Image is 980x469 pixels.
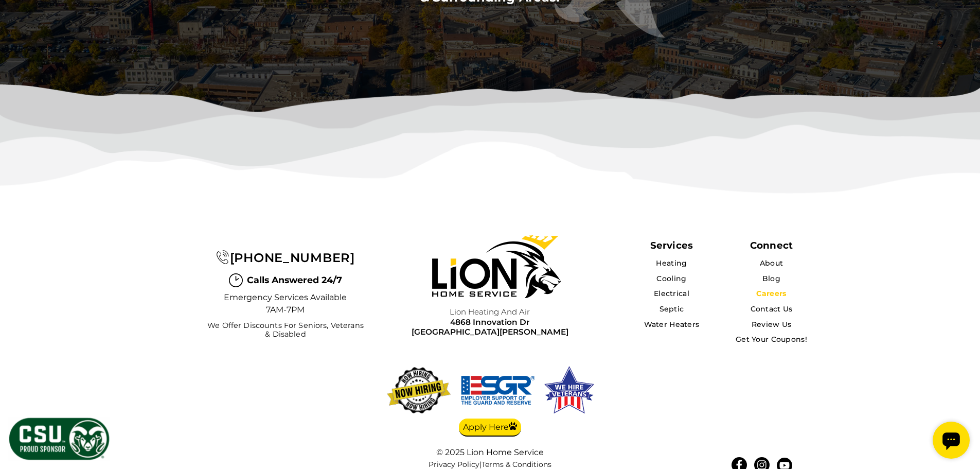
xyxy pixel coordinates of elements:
a: Heating [656,258,687,268]
a: 4868 Innovation Dr[GEOGRAPHIC_DATA][PERSON_NAME] [412,317,568,337]
img: We hire veterans [543,364,595,416]
div: Connect [750,239,793,251]
span: Services [650,239,693,251]
img: CSU Sponsor Badge [8,416,111,461]
a: Review Us [752,320,792,329]
span: 4868 Innovation Dr [412,317,568,327]
span: Lion Heating and Air [382,308,598,315]
a: Septic [660,304,684,314]
a: Apply Here [459,419,521,437]
a: Careers [756,289,786,298]
div: Open chat widget [4,4,41,41]
a: Electrical [654,289,689,298]
a: [PHONE_NUMBER] [216,250,354,265]
span: Emergency Services Available 7AM-7PM [224,291,347,316]
img: now-hiring [384,364,453,416]
span: [PHONE_NUMBER] [230,250,355,265]
span: Calls Answered 24/7 [247,273,342,287]
span: [GEOGRAPHIC_DATA][PERSON_NAME] [412,327,568,337]
a: Blog [762,274,780,283]
a: About [760,258,783,268]
a: Cooling [656,274,686,283]
a: Privacy Policy [429,460,479,469]
a: Contact Us [751,304,793,314]
a: Water Heaters [644,320,700,329]
a: Get Your Coupons! [736,335,807,344]
span: We Offer Discounts for Seniors, Veterans & Disabled [204,321,366,339]
img: We hire veterans [459,364,537,416]
div: © 2025 Lion Home Service [387,447,593,457]
a: Terms & Conditions [482,460,551,469]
